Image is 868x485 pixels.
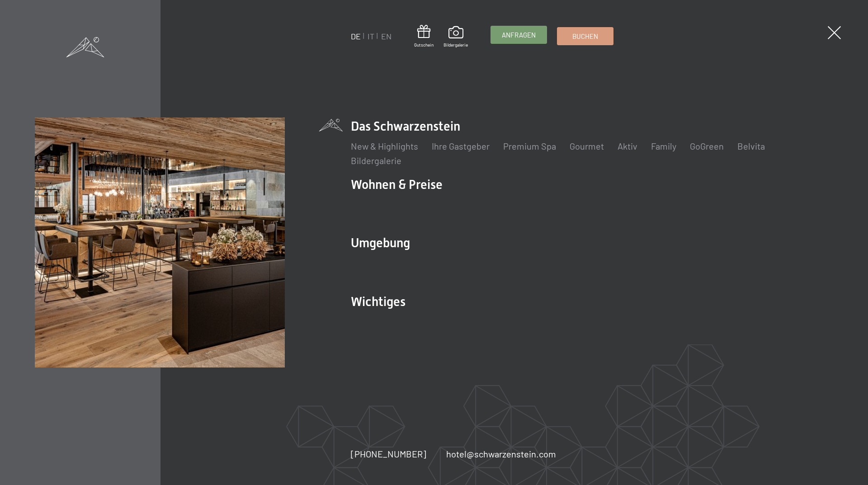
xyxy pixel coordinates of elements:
[351,141,418,151] a: New & Highlights
[351,155,401,166] a: Bildergalerie
[351,31,361,41] a: DE
[651,141,676,151] a: Family
[432,141,490,151] a: Ihre Gastgeber
[502,30,536,40] span: Anfragen
[443,42,468,48] span: Bildergalerie
[414,42,434,48] span: Gutschein
[737,141,765,151] a: Belvita
[351,447,426,460] a: [PHONE_NUMBER]
[690,141,724,151] a: GoGreen
[503,141,556,151] a: Premium Spa
[414,25,434,48] a: Gutschein
[618,141,637,151] a: Aktiv
[572,32,598,41] span: Buchen
[557,28,613,45] a: Buchen
[35,118,285,367] img: Wellnesshotel Südtirol SCHWARZENSTEIN - Wellnessurlaub in den Alpen
[368,31,374,41] a: IT
[491,26,547,43] a: Anfragen
[381,31,392,41] a: EN
[570,141,604,151] a: Gourmet
[443,26,468,48] a: Bildergalerie
[351,448,426,459] span: [PHONE_NUMBER]
[446,447,556,460] a: hotel@schwarzenstein.com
